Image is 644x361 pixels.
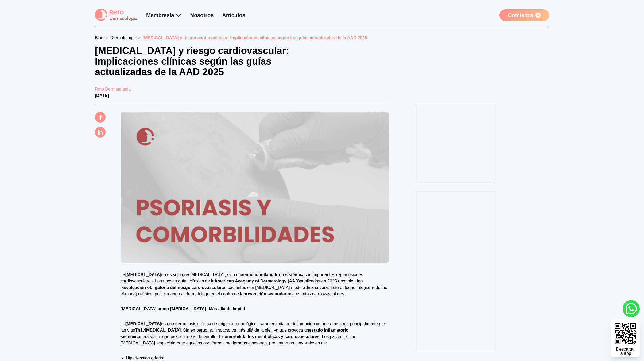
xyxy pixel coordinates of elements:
a: Blog [95,36,103,40]
a: Reto Dermatología [95,86,549,92]
strong: American Academy of Dermatology (AAD) [214,279,300,283]
a: Artículos [222,12,245,18]
a: Dermatología [110,36,136,40]
strong: [MEDICAL_DATA] [145,328,181,332]
strong: [MEDICAL_DATA] [125,321,161,326]
a: Comienza [499,9,549,21]
a: Nosotros [190,12,214,18]
img: logo Reto dermatología [95,9,138,22]
strong: [MEDICAL_DATA] [125,272,161,277]
div: Membresía [146,11,182,19]
span: > [106,36,108,40]
p: La no es solo una [MEDICAL_DATA], sino una con importantes repercusiones cardiovasculares. Las nu... [121,272,389,297]
img: Psoriasis y riesgo cardiovascular: Implicaciones clínicas según las guías actualizadas de la AAD ... [121,112,389,263]
p: [DATE] [95,92,549,99]
p: La es una dermatosis crónica de origen inmunológico, caracterizada por inflamación cutánea mediad... [121,321,389,346]
h1: [MEDICAL_DATA] y riesgo cardiovascular: Implicaciones clínicas según las guías actualizadas de la... [95,45,300,77]
strong: [MEDICAL_DATA] como [MEDICAL_DATA]: Más allá de la piel [121,307,245,311]
strong: Th1 [135,328,142,332]
span: > [138,36,140,40]
strong: estado inflamatorio sistémico [121,328,348,339]
a: whatsapp button [623,300,640,317]
strong: prevención secundaria [243,292,290,296]
span: [MEDICAL_DATA] y riesgo cardiovascular: Implicaciones clínicas según las guías actualizadas de la... [143,36,367,40]
strong: comorbilidades metabólicas y cardiovasculares [222,334,320,339]
div: Descarga la app [616,347,634,356]
strong: entidad inflamatoria sistémica [243,272,304,277]
strong: evaluación obligatoria del riesgo cardiovascular [124,285,222,290]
